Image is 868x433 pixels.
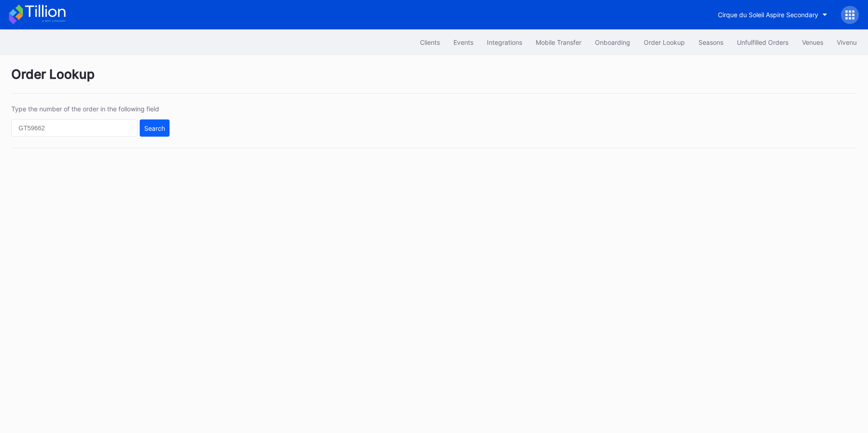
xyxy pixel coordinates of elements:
[692,34,730,51] button: Seasons
[802,38,823,46] div: Venues
[637,34,692,51] button: Order Lookup
[698,38,723,46] div: Seasons
[529,34,588,51] button: Mobile Transfer
[413,34,447,51] button: Clients
[837,38,857,46] div: Vivenu
[830,34,863,51] button: Vivenu
[711,6,834,23] button: Cirque du Soleil Aspire Secondary
[480,34,529,51] button: Integrations
[11,105,170,113] div: Type the number of the order in the following field
[718,11,818,19] div: Cirque du Soleil Aspire Secondary
[588,34,637,51] button: Onboarding
[447,34,480,51] button: Events
[11,67,857,94] div: Order Lookup
[595,38,630,46] div: Onboarding
[536,38,581,46] div: Mobile Transfer
[737,38,788,46] div: Unfulfilled Orders
[11,119,137,137] input: GT59662
[140,119,170,137] button: Search
[730,34,795,51] button: Unfulfilled Orders
[795,34,830,51] button: Venues
[144,124,165,132] div: Search
[453,38,473,46] div: Events
[487,38,522,46] div: Integrations
[420,38,440,46] div: Clients
[644,38,685,46] div: Order Lookup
